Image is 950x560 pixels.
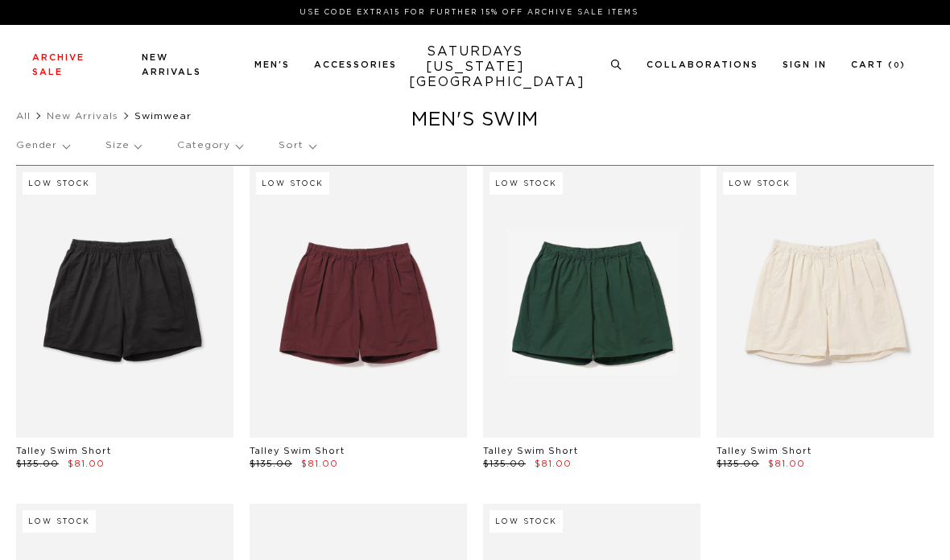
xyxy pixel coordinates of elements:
p: Sort [279,127,315,164]
div: Low Stock [723,172,796,195]
span: $135.00 [483,459,526,468]
a: Sign In [783,60,827,69]
span: Swimwear [134,111,192,121]
a: New Arrivals [47,111,118,121]
a: New Arrivals [142,53,201,76]
a: Talley Swim Short [250,447,345,455]
p: Gender [16,127,69,164]
a: Accessories [314,60,397,69]
a: Talley Swim Short [483,447,578,455]
span: $81.00 [68,459,105,468]
a: Men's [254,60,290,69]
span: $81.00 [301,459,338,468]
a: Collaborations [646,60,758,69]
div: Low Stock [23,510,96,533]
p: Use Code EXTRA15 for Further 15% Off Archive Sale Items [39,6,899,19]
span: $135.00 [16,459,59,468]
span: $81.00 [535,459,572,468]
p: Category [177,127,242,164]
a: Cart (0) [851,60,906,69]
small: 0 [894,62,900,69]
div: Low Stock [23,172,96,195]
span: $135.00 [717,459,759,468]
a: All [16,111,31,121]
a: Archive Sale [32,53,85,76]
div: Low Stock [489,172,563,195]
div: Low Stock [256,172,329,195]
p: Size [105,127,141,164]
span: $135.00 [250,459,292,468]
div: Low Stock [489,510,563,533]
a: Talley Swim Short [16,447,111,455]
span: $81.00 [768,459,805,468]
a: Talley Swim Short [717,447,812,455]
a: SATURDAYS[US_STATE][GEOGRAPHIC_DATA] [409,44,542,90]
